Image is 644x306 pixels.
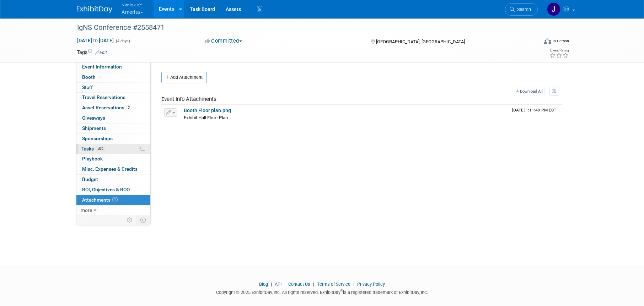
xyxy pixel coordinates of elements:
[203,37,245,45] button: Committed
[81,146,105,152] span: Tasks
[82,94,125,100] span: Travel Reservations
[76,134,150,144] a: Sponsorships
[269,282,274,287] span: |
[122,1,143,9] span: Nimlok KY
[76,164,150,174] a: Misc. Expenses & Credits
[351,282,356,287] span: |
[82,105,132,110] span: Asset Reservations
[76,206,150,215] a: more
[161,96,216,102] span: Event Info Attachments
[136,215,151,225] td: Toggle Event Tabs
[76,154,150,164] a: Playbook
[549,49,569,52] div: Event Rating
[76,113,150,123] a: Giveaways
[512,108,556,113] span: Upload Timestamp
[76,185,150,195] a: ROI, Objectives & ROO
[505,3,538,16] a: Search
[92,38,99,43] span: to
[82,125,106,131] span: Shipments
[77,49,107,56] td: Tags
[544,38,551,44] img: Format-Inperson.png
[82,115,105,121] span: Giveaways
[317,282,350,287] a: Terms of Service
[515,7,531,12] span: Search
[82,156,103,162] span: Playbook
[76,62,150,72] a: Event Information
[552,38,569,44] div: In-Person
[547,2,560,16] img: Jamie Dunn
[82,166,138,172] span: Misc. Expenses & Credits
[509,105,562,123] td: Upload Timestamp
[275,282,281,287] a: API
[496,37,569,48] div: Event Format
[311,282,316,287] span: |
[75,21,527,34] div: IgNS Conference #2558471
[82,136,113,141] span: Sponsorships
[96,146,105,151] span: 50%
[82,176,98,182] span: Budget
[77,6,112,13] img: ExhibitDay
[76,195,150,205] a: Attachments1
[76,103,150,113] a: Asset Reservations2
[99,75,102,79] i: Booth reservation complete
[81,207,92,213] span: more
[76,72,150,82] a: Booth
[82,84,93,90] span: Staff
[77,37,114,44] span: [DATE] [DATE]
[184,115,228,120] span: Exhibit Hall Floor Plan
[124,215,136,225] td: Personalize Event Tab Strip
[82,197,118,203] span: Attachments
[357,282,385,287] a: Privacy Policy
[82,64,122,70] span: Event Information
[76,144,150,154] a: Tasks50%
[112,197,118,202] span: 1
[115,39,130,43] span: (4 days)
[76,83,150,93] a: Staff
[340,289,343,293] sup: ®
[283,282,287,287] span: |
[288,282,310,287] a: Contact Us
[126,105,132,110] span: 2
[76,124,150,133] a: Shipments
[95,50,107,55] a: Edit
[376,39,465,44] span: [GEOGRAPHIC_DATA], [GEOGRAPHIC_DATA]
[259,282,268,287] a: Blog
[76,175,150,185] a: Budget
[514,87,545,96] a: Download All
[184,108,231,113] a: Booth Floor plan.png
[76,93,150,103] a: Travel Reservations
[82,187,130,192] span: ROI, Objectives & ROO
[82,74,104,80] span: Booth
[161,72,207,83] button: Add Attachment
